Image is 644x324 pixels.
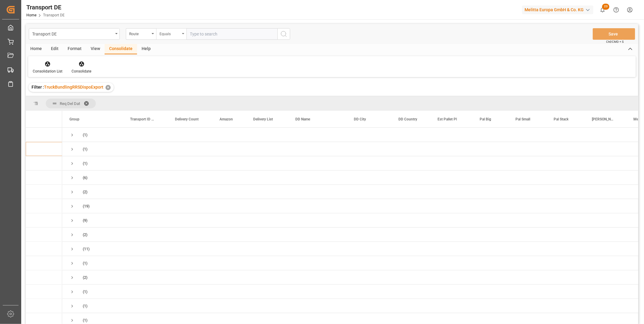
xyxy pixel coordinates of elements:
div: Press SPACE to select this row. [26,270,62,285]
span: Pal Stack [554,117,569,121]
span: (2) [83,228,88,242]
span: DD Country [398,117,417,121]
div: Consolidation List [33,69,62,74]
span: Delivery Count [175,117,199,121]
span: (1) [83,142,88,156]
span: TruckBundlingRRSDispoExport [44,85,103,89]
div: Press SPACE to select this row. [26,285,62,299]
span: (1) [83,128,88,142]
button: search button [277,28,290,40]
input: Type to search [186,28,277,40]
span: Amazon [220,117,233,121]
span: Pal Small [515,117,530,121]
div: Format [63,44,86,54]
span: (9) [83,214,88,228]
span: (11) [83,242,90,256]
a: Home [26,13,36,17]
span: (1) [83,285,88,299]
div: Press SPACE to select this row. [26,170,62,185]
span: Filter : [32,85,44,89]
div: Equals [159,30,180,37]
button: Save [593,28,635,40]
span: (19) [83,199,90,213]
div: View [86,44,105,54]
div: Transport DE [26,3,65,12]
div: Help [137,44,155,54]
span: (1) [83,157,88,170]
div: Press SPACE to select this row. [26,142,62,156]
div: Press SPACE to select this row. [26,156,62,170]
div: Press SPACE to select this row. [26,185,62,199]
span: Delivery List [253,117,273,121]
span: 23 [602,4,609,10]
span: DD City [354,117,366,121]
button: Melitta Europa GmbH & Co. KG [522,4,596,15]
span: (1) [83,256,88,270]
div: Home [26,44,46,54]
div: Melitta Europa GmbH & Co. KG [522,5,593,14]
span: [PERSON_NAME] [592,117,613,121]
div: Consolidate [105,44,137,54]
span: DD Name [295,117,310,121]
span: (6) [83,171,88,185]
div: Press SPACE to select this row. [26,242,62,256]
span: (2) [83,185,88,199]
button: open menu [126,28,156,40]
button: open menu [29,28,120,40]
span: (1) [83,299,88,313]
span: Est Pallet Pl [438,117,457,121]
div: Transport DE [32,30,113,37]
span: Pal Big [480,117,491,121]
span: (2) [83,271,88,285]
div: Press SPACE to select this row. [26,299,62,313]
div: Press SPACE to select this row. [26,228,62,242]
div: Press SPACE to select this row. [26,256,62,270]
div: ✕ [106,85,111,90]
span: Req Del Dat [60,101,80,106]
div: Press SPACE to select this row. [26,199,62,213]
span: Group [69,117,79,121]
span: Ctrl/CMD + S [606,39,624,44]
div: Edit [46,44,63,54]
button: open menu [156,28,186,40]
div: Consolidate [72,69,91,74]
div: Press SPACE to select this row. [26,128,62,142]
div: Route [129,30,150,37]
button: show 23 new notifications [596,3,609,17]
div: Press SPACE to select this row. [26,213,62,228]
span: Transport ID Logward [130,117,155,121]
button: Help Center [609,3,623,17]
